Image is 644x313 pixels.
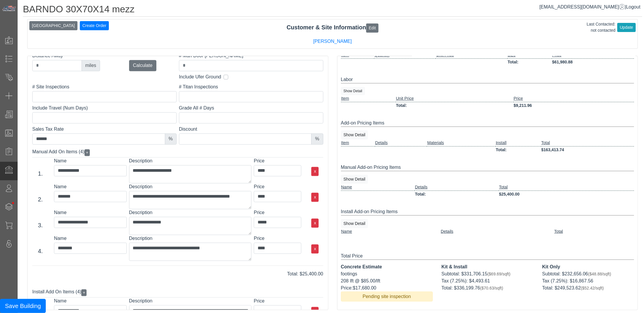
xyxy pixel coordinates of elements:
[129,60,156,71] button: Calculate
[54,183,126,190] label: Name
[341,87,365,95] button: Show Detail
[179,83,323,90] label: # Titan Inspections
[587,21,616,33] div: Last Contacted: not contacted
[341,253,634,260] div: Total Price
[311,244,319,253] button: x
[415,191,499,198] td: Total:
[81,289,87,296] button: +
[311,167,319,176] button: x
[341,164,634,171] div: Manual Add-on Pricing Items
[542,277,634,285] div: Tax (7.25%): $16,867.56
[341,285,433,292] div: Price:
[341,228,441,235] td: Name
[29,247,52,255] div: 4.
[626,4,640,9] span: Logout
[396,95,513,102] td: Unit Price
[32,105,177,112] label: Include Travel (Num Days)
[540,4,640,11] div: |
[311,133,323,144] div: %
[32,126,177,133] label: Sales Tax Rate
[499,184,634,191] td: Total
[341,175,368,184] button: Show Detail
[366,23,378,33] button: Edit
[32,287,323,297] div: Install Add On Items (4)
[415,184,499,191] td: Details
[442,285,533,292] div: Total: $336,199.76
[513,102,634,109] td: $9,211.96
[496,146,541,153] td: Total:
[129,235,252,242] label: Description
[28,23,638,32] div: Customer & Site Information
[28,270,328,277] div: Total: $25,400.00
[353,285,376,290] span: $17,680.00
[341,76,634,83] div: Labor
[6,193,21,213] span: •
[23,4,642,17] h1: BARNDO 30X70X14 mezz
[552,58,634,65] td: $61,980.88
[513,95,634,102] td: Price
[588,272,611,276] span: ($48.88/sqft)
[341,277,433,285] div: 208 lft @ $85.00/lft
[375,139,427,147] td: Details
[54,297,126,304] label: Name
[442,263,533,270] div: Kit & Install
[2,5,16,12] img: Metals Direct Inc Logo
[341,120,634,127] div: Add-on Pricing Items
[442,270,533,277] div: Subtotal: $331,706.15
[54,157,126,164] label: Name
[29,169,52,178] div: 1.
[542,263,634,270] div: Kit Only
[496,139,541,147] td: Install
[396,102,513,109] td: Total:
[129,157,252,164] label: Description
[581,286,604,290] span: ($52.42/sqft)
[341,270,433,277] div: footings
[427,139,495,147] td: Materials
[29,221,52,230] div: 3.
[179,105,323,112] label: Grade All # Days
[84,149,90,156] button: +
[617,23,636,32] button: Update
[341,95,396,102] td: Item
[341,219,368,228] button: Show Detail
[254,297,301,304] label: Price
[311,193,319,202] button: x
[541,139,634,147] td: Total
[487,272,511,276] span: ($69.69/sqft)
[129,183,252,190] label: Description
[54,209,126,216] label: Name
[341,130,368,139] button: Show Detail
[554,228,634,235] td: Total
[254,157,301,164] label: Price
[540,4,625,9] a: [EMAIL_ADDRESS][DOMAIN_NAME]
[179,73,221,80] label: Include Ufer Ground
[341,184,415,191] td: Name
[82,60,100,71] div: miles
[542,270,634,277] div: Subtotal: $232,656.06
[341,292,433,302] div: Pending site inspection
[499,191,634,198] td: $25,400.00
[440,228,554,235] td: Details
[80,21,109,30] button: Create Order
[341,139,375,147] td: Item
[254,209,301,216] label: Price
[542,285,634,292] div: Total: $249,523.62
[341,208,634,216] div: Install Add-on Pricing Items
[129,297,252,304] label: Description
[254,235,301,242] label: Price
[29,21,77,30] button: [GEOGRAPHIC_DATA]
[179,126,323,133] label: Discount
[32,147,323,157] div: Manual Add On Items (4)
[311,218,319,228] button: x
[29,195,52,204] div: 2.
[507,58,552,65] td: Total:
[54,235,126,242] label: Name
[32,83,177,90] label: # Site Inspections
[480,286,503,290] span: ($70.63/sqft)
[442,277,533,285] div: Tax (7.25%): $4,493.61
[254,183,301,190] label: Price
[541,146,634,153] td: $163,413.74
[341,263,433,270] div: Concrete Estimate
[165,133,177,144] div: %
